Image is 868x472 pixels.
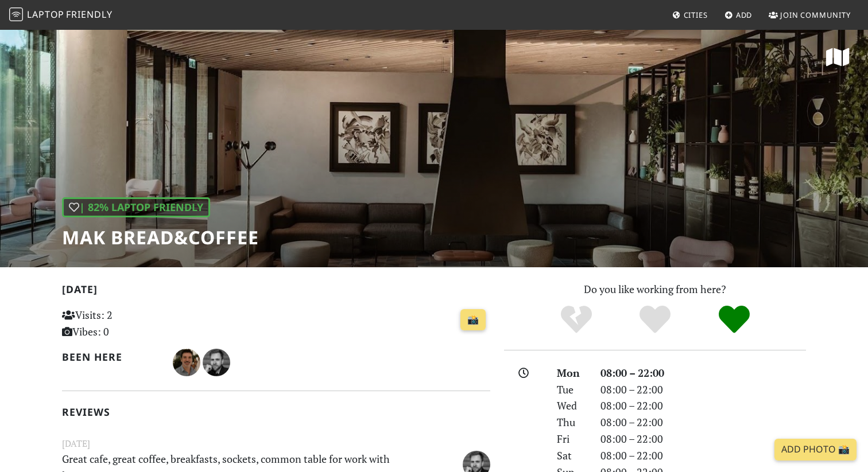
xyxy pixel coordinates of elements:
[203,354,230,368] span: Kirill Shmidt
[27,8,64,21] span: Laptop
[460,309,486,331] a: 📸
[594,414,813,431] div: 08:00 – 22:00
[504,281,806,298] p: Do you like working from here?
[62,307,196,340] p: Visits: 2 Vibes: 0
[62,351,159,363] h2: Been here
[550,397,594,414] div: Wed
[62,227,259,248] h1: MAK Bread&Coffee
[736,10,753,20] span: Add
[62,197,210,217] div: | 82% Laptop Friendly
[62,283,490,300] h2: [DATE]
[62,406,490,418] h2: Reviews
[668,5,712,25] a: Cities
[9,5,113,25] a: LaptopFriendly LaptopFriendly
[594,365,813,381] div: 08:00 – 22:00
[55,436,497,451] small: [DATE]
[9,7,23,21] img: LaptopFriendly
[684,10,708,20] span: Cities
[550,431,594,447] div: Fri
[594,447,813,464] div: 08:00 – 22:00
[550,381,594,398] div: Tue
[615,304,695,336] div: Yes
[594,381,813,398] div: 08:00 – 22:00
[695,304,774,336] div: Definitely!
[550,414,594,431] div: Thu
[764,5,855,25] a: Join Community
[463,456,490,470] span: Kirill Shmidt
[550,365,594,381] div: Mon
[720,5,757,25] a: Add
[203,349,230,376] img: 5151-kirill.jpg
[594,397,813,414] div: 08:00 – 22:00
[550,447,594,464] div: Sat
[537,304,616,336] div: No
[774,439,857,461] a: Add Photo 📸
[173,349,200,376] img: 6624-alvaro.jpg
[594,431,813,447] div: 08:00 – 22:00
[780,10,851,20] span: Join Community
[173,354,203,368] span: Alvaro Barros
[66,8,112,21] span: Friendly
